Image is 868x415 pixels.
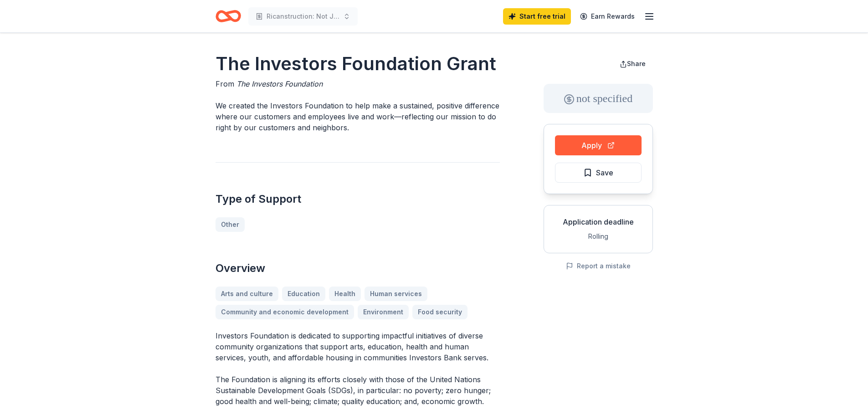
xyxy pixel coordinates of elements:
[216,51,500,77] h1: The Investors Foundation Grant
[612,55,653,73] button: Share
[216,374,500,407] p: The Foundation is aligning its efforts closely with those of the United Nations Sustainable Devel...
[216,78,500,89] div: From
[503,8,571,25] a: Start free trial
[216,100,500,133] p: We created the Investors Foundation to help make a sustained, positive difference where our custo...
[555,163,642,183] button: Save
[267,11,339,22] span: Ricanstruction: Not Just a Comeback — It’s Ricanstruction
[551,216,645,227] div: Application deadline
[544,84,653,113] div: not specified
[575,8,640,25] a: Earn Rewards
[216,217,245,232] a: Other
[596,167,613,179] span: Save
[216,330,500,363] p: Investors Foundation is dedicated to supporting impactful initiatives of diverse community organi...
[216,192,500,206] h2: Type of Support
[551,231,645,242] div: Rolling
[236,79,323,88] span: The Investors Foundation
[566,261,631,272] button: Report a mistake
[216,261,500,276] h2: Overview
[555,135,642,155] button: Apply
[627,60,646,67] span: Share
[216,5,241,27] a: Home
[248,7,358,26] button: Ricanstruction: Not Just a Comeback — It’s Ricanstruction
